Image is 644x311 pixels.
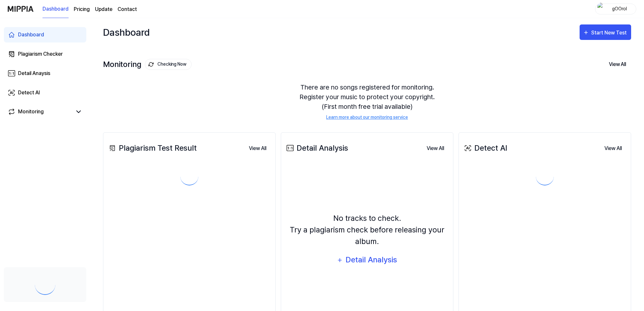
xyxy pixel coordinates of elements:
[597,3,605,15] img: profile
[18,31,44,39] div: Dashboard
[463,142,507,154] div: Detect AI
[43,0,69,18] a: Dashboard
[18,108,44,116] div: Monitoring
[95,5,112,13] a: Update
[604,58,631,71] button: View All
[591,29,628,37] div: Start New Test
[118,5,137,13] a: Contact
[599,142,627,155] button: View All
[4,85,86,100] a: Detect AI
[18,70,50,77] div: Detail Anaysis
[595,4,636,14] button: profilegOOrol
[74,5,90,13] a: Pricing
[8,108,72,116] a: Monitoring
[244,142,271,155] button: View All
[103,75,631,128] div: There are no songs registered for monitoring. Register your music to protect your copyright. (Fir...
[285,212,449,247] div: No tracks to check. Try a plagiarism check before releasing your album.
[580,24,631,40] button: Start New Test
[4,46,86,62] a: Plagiarism Checker
[345,254,398,266] div: Detail Analysis
[148,62,154,67] img: monitoring Icon
[4,27,86,42] a: Dashboard
[285,142,348,154] div: Detail Analysis
[18,89,40,97] div: Detect AI
[107,142,197,154] div: Plagiarism Test Result
[607,5,632,12] div: gOOrol
[18,50,63,58] div: Plagiarism Checker
[103,59,192,70] div: Monitoring
[421,142,449,155] button: View All
[326,114,408,121] a: Learn more about our monitoring service
[103,24,150,40] div: Dashboard
[145,59,192,70] button: Checking Now
[333,252,402,268] button: Detail Analysis
[4,66,86,81] a: Detail Anaysis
